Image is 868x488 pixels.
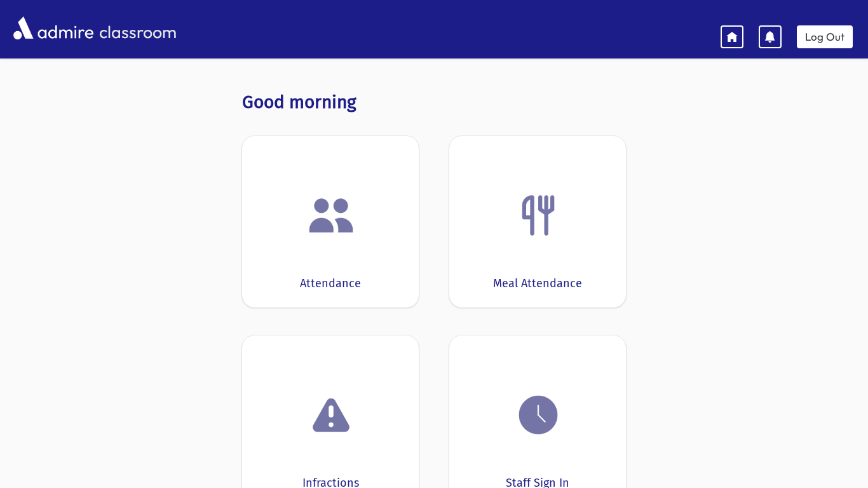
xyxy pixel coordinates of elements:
div: Attendance [300,275,361,292]
img: users.png [307,191,355,240]
img: clock.png [514,391,562,439]
h3: Good morning [242,91,626,113]
img: Fork.png [514,191,562,240]
div: Meal Attendance [493,275,582,292]
a: Log Out [797,25,853,48]
img: AdmirePro [10,13,97,43]
span: classroom [97,11,177,45]
img: exclamation.png [307,393,355,442]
